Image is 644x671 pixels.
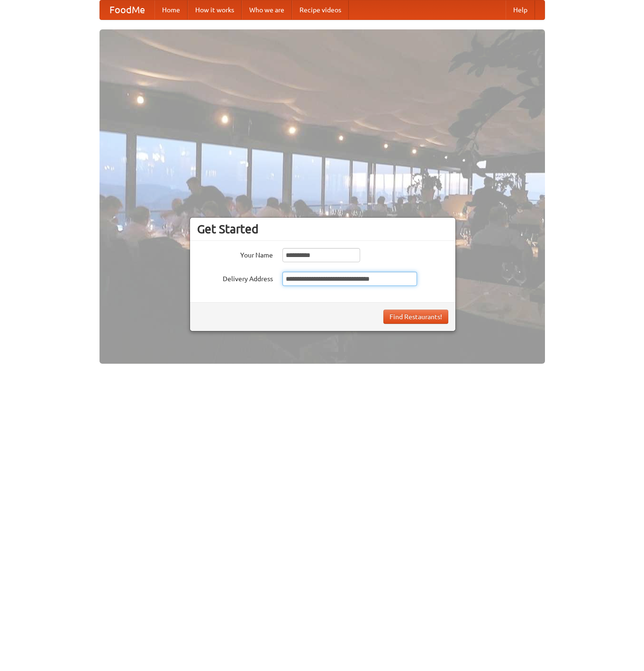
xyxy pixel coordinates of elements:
label: Delivery Address [197,272,273,284]
h3: Get Started [197,222,448,236]
a: Home [154,0,188,19]
a: Recipe videos [292,0,349,19]
button: Find Restaurants! [383,310,448,324]
a: FoodMe [100,0,154,19]
a: Help [506,0,535,19]
a: How it works [188,0,242,19]
label: Your Name [197,248,273,260]
a: Who we are [242,0,292,19]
